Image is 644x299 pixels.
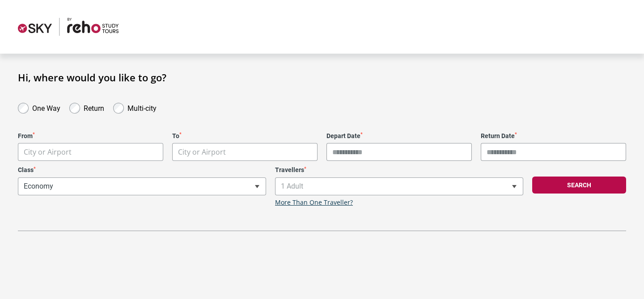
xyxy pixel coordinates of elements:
span: Economy [18,178,266,195]
label: Return [84,102,104,113]
label: Depart Date [326,132,472,140]
label: To [172,132,318,140]
span: City or Airport [24,147,72,157]
span: City or Airport [18,143,163,161]
a: More Than One Traveller? [275,199,353,206]
button: Search [532,177,626,194]
label: One Way [32,102,60,113]
h1: Hi, where would you like to go? [18,72,626,83]
span: 1 Adult [275,177,523,195]
label: Class [18,166,266,174]
label: Travellers [275,166,523,174]
span: 1 Adult [275,178,523,195]
label: Return Date [481,132,626,140]
span: City or Airport [172,143,318,161]
span: Economy [18,177,266,195]
span: City or Airport [173,143,317,161]
span: City or Airport [178,147,226,157]
label: From [18,132,163,140]
span: City or Airport [18,143,163,161]
label: Multi-city [127,102,157,113]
